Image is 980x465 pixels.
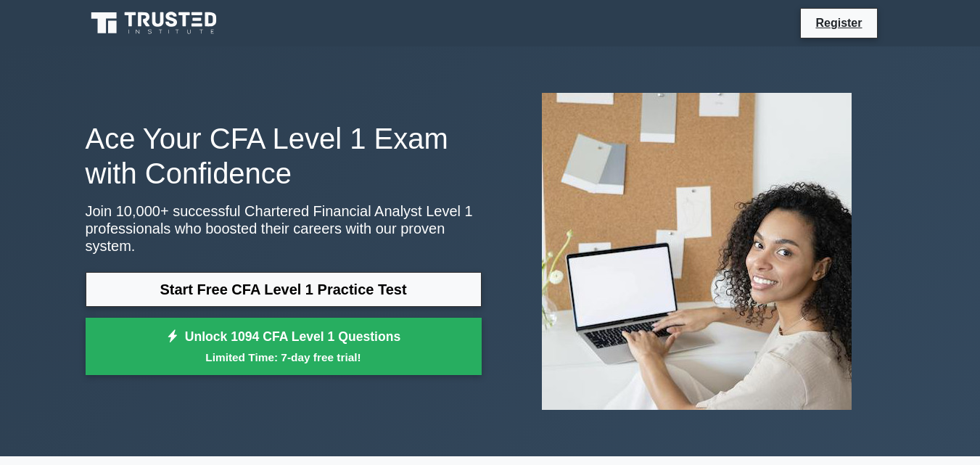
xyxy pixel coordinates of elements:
[86,272,482,307] a: Start Free CFA Level 1 Practice Test
[86,121,482,191] h1: Ace Your CFA Level 1 Exam with Confidence
[86,202,482,255] p: Join 10,000+ successful Chartered Financial Analyst Level 1 professionals who boosted their caree...
[86,318,482,376] a: Unlock 1094 CFA Level 1 QuestionsLimited Time: 7-day free trial!
[104,349,464,366] small: Limited Time: 7-day free trial!
[807,14,870,32] a: Register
